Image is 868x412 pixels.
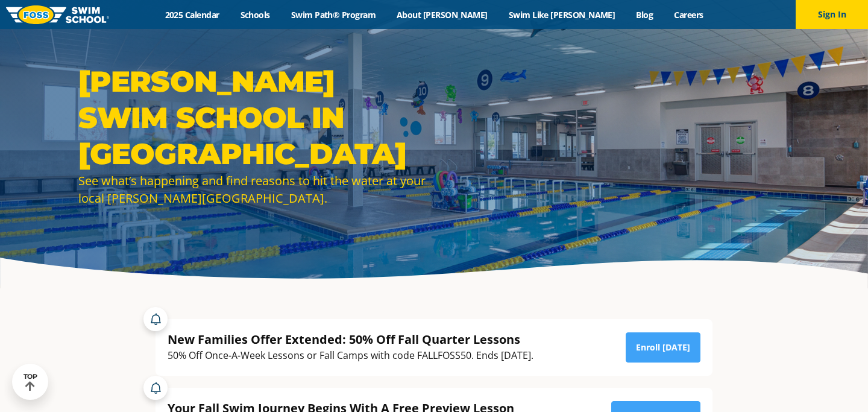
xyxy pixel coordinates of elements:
h1: [PERSON_NAME] Swim School in [GEOGRAPHIC_DATA] [78,63,428,172]
a: Blog [626,9,664,21]
a: Schools [230,9,280,21]
a: 2025 Calendar [154,9,230,21]
div: See what’s happening and find reasons to hit the water at your local [PERSON_NAME][GEOGRAPHIC_DATA]. [78,172,428,207]
div: TOP [24,373,37,391]
a: Swim Like [PERSON_NAME] [498,9,626,21]
img: FOSS Swim School Logo [6,5,109,24]
div: New Families Offer Extended: 50% Off Fall Quarter Lessons [168,331,533,347]
a: Enroll [DATE] [626,332,700,363]
a: Swim Path® Program [280,9,386,21]
a: About [PERSON_NAME] [386,9,498,21]
a: Careers [664,9,714,21]
div: 50% Off Once-A-Week Lessons or Fall Camps with code FALLFOSS50. Ends [DATE]. [168,347,533,364]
